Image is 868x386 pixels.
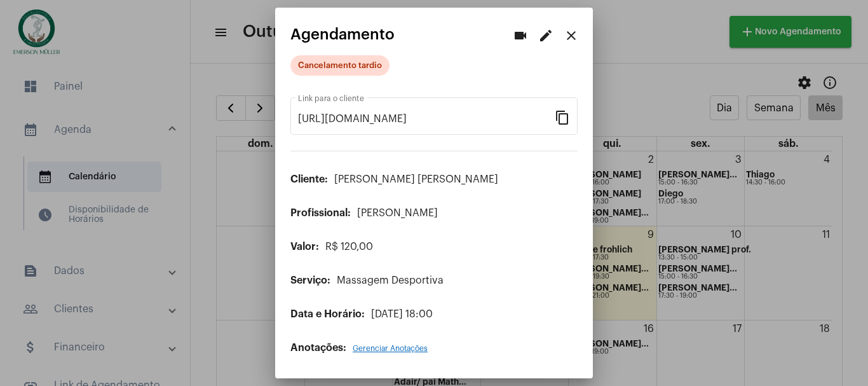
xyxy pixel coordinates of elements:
mat-icon: edit [538,28,553,43]
span: R$ 120,00 [325,242,373,252]
span: Valor: [290,242,319,252]
span: [PERSON_NAME] [357,208,438,218]
span: Anotações: [290,343,346,353]
span: [DATE] 18:00 [371,309,433,319]
input: Link [298,113,555,125]
span: Data e Horário: [290,309,365,319]
span: Gerenciar Anotações [353,345,428,352]
span: [PERSON_NAME] [PERSON_NAME] [334,174,498,184]
mat-chip: Cancelamento tardio [290,55,390,76]
mat-icon: content_copy [555,109,570,125]
span: Profissional: [290,208,351,218]
span: Agendamento [290,26,395,43]
mat-icon: close [564,28,579,43]
span: Cliente: [290,174,328,184]
span: Massagem Desportiva [337,275,444,286]
mat-icon: videocam [513,28,528,43]
span: Serviço: [290,275,330,286]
